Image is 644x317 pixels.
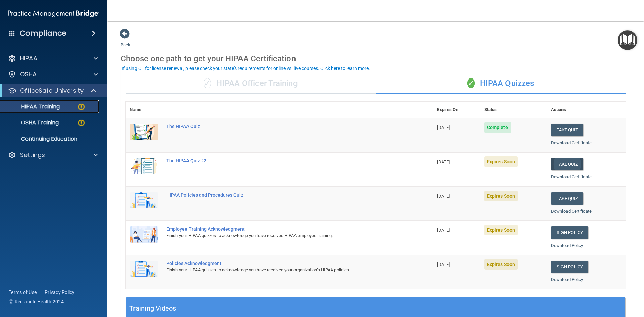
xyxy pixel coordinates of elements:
[551,243,583,248] a: Download Policy
[166,232,399,240] div: Finish your HIPAA quizzes to acknowledge you have received HIPAA employee training.
[126,73,376,94] div: HIPAA Officer Training
[551,192,583,205] button: Take Quiz
[551,226,588,239] a: Sign Policy
[4,103,60,110] p: HIPAA Training
[166,124,399,129] div: The HIPAA Quiz
[547,102,626,118] th: Actions
[551,174,592,179] a: Download Certificate
[437,262,450,267] span: [DATE]
[122,66,370,71] div: If using CE for license renewal, please check your state's requirements for online vs. live cours...
[166,192,399,198] div: HIPAA Policies and Procedures Quiz
[20,151,45,159] p: Settings
[204,78,211,88] span: ✓
[20,87,84,95] p: OfficeSafe University
[77,119,86,127] img: warning-circle.0cc9ac19.png
[376,73,626,94] div: HIPAA Quizzes
[4,119,59,126] p: OSHA Training
[551,209,592,214] a: Download Certificate
[551,158,583,170] button: Take Quiz
[467,78,475,88] span: ✓
[121,49,631,68] div: Choose one path to get your HIPAA Certification
[121,34,130,47] a: Back
[9,289,37,296] a: Terms of Use
[551,277,583,282] a: Download Policy
[480,102,547,118] th: Status
[20,54,37,62] p: HIPAA
[166,266,399,274] div: Finish your HIPAA quizzes to acknowledge you have received your organization’s HIPAA policies.
[618,30,637,50] button: Open Resource Center
[437,125,450,130] span: [DATE]
[437,228,450,233] span: [DATE]
[126,102,162,118] th: Name
[166,226,399,232] div: Employee Training Acknowledgment
[129,303,176,314] h5: Training Videos
[551,261,588,273] a: Sign Policy
[437,159,450,164] span: [DATE]
[484,225,518,235] span: Expires Soon
[8,54,98,62] a: HIPAA
[166,158,399,163] div: The HIPAA Quiz #2
[9,298,64,305] span: Ⓒ Rectangle Health 2024
[433,102,480,118] th: Expires On
[610,271,636,296] iframe: Drift Widget Chat Controller
[551,124,583,136] button: Take Quiz
[121,65,371,72] button: If using CE for license renewal, please check your state's requirements for online vs. live cours...
[484,156,518,167] span: Expires Soon
[8,70,98,78] a: OSHA
[484,259,518,270] span: Expires Soon
[484,191,518,201] span: Expires Soon
[8,151,98,159] a: Settings
[8,7,99,20] img: PMB logo
[45,289,75,296] a: Privacy Policy
[437,194,450,199] span: [DATE]
[4,136,96,142] p: Continuing Education
[8,87,97,95] a: OfficeSafe University
[20,70,37,78] p: OSHA
[77,103,86,111] img: warning-circle.0cc9ac19.png
[166,261,399,266] div: Policies Acknowledgment
[20,29,66,38] h4: Compliance
[551,140,592,145] a: Download Certificate
[484,122,511,133] span: Complete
